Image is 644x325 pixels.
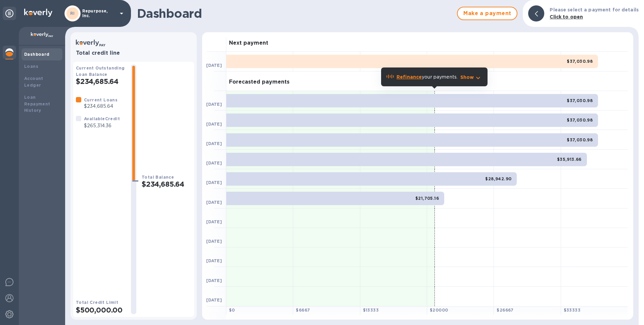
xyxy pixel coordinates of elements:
b: [DATE] [206,63,222,68]
b: [DATE] [206,102,222,107]
b: [DATE] [206,160,222,166]
b: [DATE] [206,200,222,205]
b: [DATE] [206,278,222,283]
b: $ 13333 [363,308,379,313]
b: $28,942.90 [485,176,511,181]
b: Please select a payment for details [550,7,639,12]
h2: $234,685.64 [76,77,126,86]
b: Click to open [550,14,583,19]
b: [DATE] [206,297,222,303]
b: $ 20000 [430,308,448,313]
b: Dashboard [24,52,50,57]
button: Show [460,74,482,81]
b: $ 6667 [296,308,310,313]
b: Total Balance [142,175,174,180]
h2: $500,000.00 [76,306,126,314]
b: $35,913.66 [557,157,582,162]
h1: Dashboard [137,6,454,20]
button: Make a payment [457,7,517,20]
span: Make a payment [463,9,511,17]
b: Loans [24,64,38,69]
b: $37,030.98 [567,118,593,123]
b: Account Ledger [24,76,43,88]
b: RI [70,11,75,16]
b: $37,030.98 [567,137,593,142]
b: $37,030.98 [567,59,593,64]
img: Logo [24,9,52,17]
b: $21,705.16 [415,196,439,201]
p: Repurpose, Inc. [82,9,116,18]
b: Available Credit [84,116,120,121]
b: Current Loans [84,97,118,102]
b: [DATE] [206,180,222,185]
b: $37,030.98 [567,98,593,103]
b: [DATE] [206,258,222,263]
p: Show [460,74,474,81]
p: your payments. [397,74,458,81]
b: [DATE] [206,239,222,244]
b: [DATE] [206,141,222,146]
b: [DATE] [206,122,222,127]
b: $ 0 [229,308,235,313]
b: Total Credit Limit [76,300,118,305]
b: Refinance [397,74,422,80]
b: $ 26667 [497,308,513,313]
b: Current Outstanding Loan Balance [76,65,125,77]
div: Unpin categories [3,7,16,20]
h2: $234,685.64 [142,180,191,188]
h3: Next payment [229,40,268,46]
b: $ 33333 [564,308,581,313]
h3: Total credit line [76,50,191,56]
b: [DATE] [206,219,222,224]
b: Loan Repayment History [24,95,50,113]
p: $265,314.36 [84,122,120,129]
h3: Forecasted payments [229,79,289,85]
p: $234,685.64 [84,103,118,110]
